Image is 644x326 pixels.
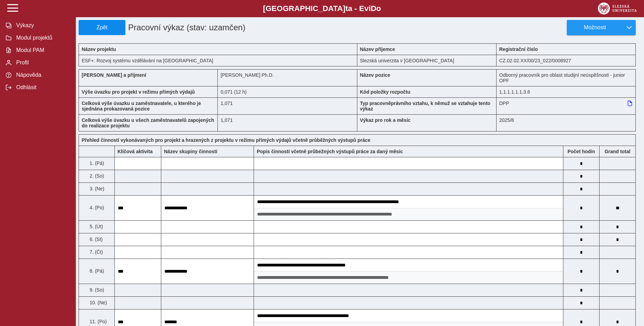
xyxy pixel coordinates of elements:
b: Klíčová aktivita [117,149,153,154]
span: 3. (Ne) [88,186,104,191]
div: 1,071 [218,97,357,114]
b: [PERSON_NAME] a příjmení [82,72,146,78]
button: Zpět [79,20,125,35]
span: Výkazy [14,22,70,29]
b: Přehled činností vykonávaných pro projekt a hrazených z projektu v režimu přímých výdajů včetně p... [82,137,370,143]
span: D [371,4,376,13]
b: Celková výše úvazku u všech zaměstnavatelů zapojených do realizace projektu [82,117,214,128]
b: Suma za den přes všechny výkazy [600,149,635,154]
span: 5. (Út) [88,224,103,229]
span: Profil [14,60,70,66]
span: 9. (So) [88,287,104,293]
b: Název projektu [82,46,116,52]
img: logo_web_su.png [598,2,637,14]
b: Výkaz pro rok a měsíc [360,117,411,123]
div: 0,576 h / den. 2,88 h / týden. [218,86,357,97]
span: Možnosti [573,24,617,31]
b: [GEOGRAPHIC_DATA] a - Evi [21,4,623,13]
b: Kód položky rozpočtu [360,89,410,95]
div: ESF+: Rozvoj systému vzdělávání na [GEOGRAPHIC_DATA] [79,55,357,66]
b: Celková výše úvazku u zaměstnavatele, u kterého je sjednána prokazovaná pozice [82,101,201,112]
div: 1,071 [218,114,357,132]
b: Výše úvazku pro projekt v režimu přímých výdajů [82,89,195,95]
div: Slezská univerzita v [GEOGRAPHIC_DATA] [357,55,497,66]
span: 8. (Pá) [88,268,104,274]
span: 7. (Čt) [88,249,103,255]
span: Modul PAM [14,47,70,53]
div: [PERSON_NAME] Ph.D. [218,69,357,86]
span: Modul projektů [14,35,70,41]
b: Typ pracovněprávního vztahu, k němuž se vztahuje tento výkaz [360,101,491,112]
span: Odhlásit [14,84,70,91]
span: 4. (Po) [88,205,104,210]
span: Nápověda [14,72,70,78]
button: Možnosti [567,20,623,35]
span: 2. (So) [88,173,104,179]
span: 6. (St) [88,236,103,242]
div: CZ.02.02.XX/00/23_022/0008927 [497,55,636,66]
b: Název pozice [360,72,390,78]
span: 11. (Po) [88,319,107,324]
b: Registrační číslo [499,46,538,52]
span: t [345,4,348,13]
b: Název skupiny činností [164,149,217,154]
h1: Pracovní výkaz (stav: uzamčen) [125,20,313,35]
div: DPP [497,97,636,114]
span: 1. (Pá) [88,160,104,166]
span: Zpět [82,24,122,31]
b: Popis činností včetně průbežných výstupů práce za daný měsíc [257,149,403,154]
b: Název příjemce [360,46,395,52]
div: 2025/8 [497,114,636,132]
b: Počet hodin [563,149,599,154]
div: 1.1.1.1.1.1.3.6 [497,86,636,97]
span: 10. (Ne) [88,300,107,305]
div: Odborný pracovník pro oblast studijní neúspěšnosti - junior OPF [497,69,636,86]
span: o [376,4,381,13]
